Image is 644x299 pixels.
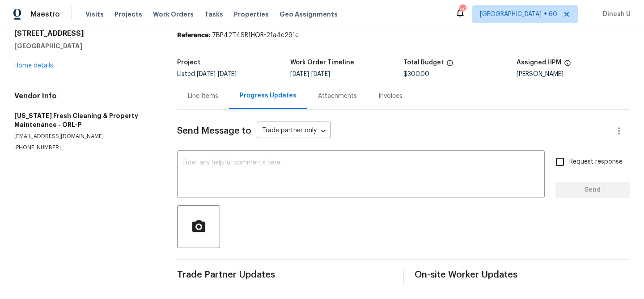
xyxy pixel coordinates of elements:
[14,133,156,140] p: [EMAIL_ADDRESS][DOMAIN_NAME]
[177,126,251,135] span: Send Message to
[564,59,571,71] span: The hpm assigned to this work order.
[290,59,354,66] h5: Work Order Timeline
[403,59,444,66] h5: Total Budget
[311,71,330,77] span: [DATE]
[14,92,156,101] h4: Vendor Info
[197,71,216,77] span: [DATE]
[517,71,630,77] div: [PERSON_NAME]
[14,144,156,152] p: [PHONE_NUMBER]
[14,63,53,69] a: Home details
[177,59,200,66] h5: Project
[218,71,237,77] span: [DATE]
[14,111,156,129] h5: [US_STATE] Fresh Cleaning & Property Maintenance - ORL-P
[290,71,309,77] span: [DATE]
[517,59,561,66] h5: Assigned HPM
[257,124,331,139] div: Trade partner only
[14,29,156,38] h2: [STREET_ADDRESS]
[204,11,223,17] span: Tasks
[415,270,630,279] span: On-site Worker Updates
[30,10,60,19] span: Maestro
[280,10,338,19] span: Geo Assignments
[177,71,237,77] span: Listed
[177,32,210,38] b: Reference:
[446,59,453,71] span: The total cost of line items that have been proposed by Opendoor. This sum includes line items th...
[318,92,357,101] div: Attachments
[177,270,392,279] span: Trade Partner Updates
[153,10,194,19] span: Work Orders
[480,10,557,19] span: [GEOGRAPHIC_DATA] + 60
[85,10,104,19] span: Visits
[114,10,142,19] span: Projects
[569,157,623,167] span: Request response
[459,5,466,14] div: 858
[378,92,402,101] div: Invoices
[177,31,630,40] div: 7BP42T4SR1HQR-2fa4c291e
[188,92,218,101] div: Line Items
[197,71,237,77] span: -
[403,71,429,77] span: $300.00
[14,42,156,51] h5: [GEOGRAPHIC_DATA]
[240,91,297,100] div: Progress Updates
[290,71,330,77] span: -
[599,10,631,19] span: Dinesh U
[234,10,269,19] span: Properties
